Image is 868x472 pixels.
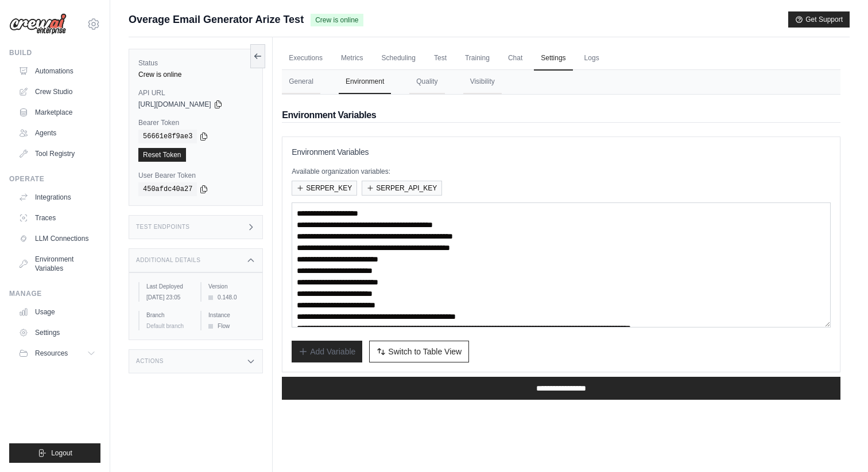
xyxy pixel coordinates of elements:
a: Executions [282,46,330,71]
button: Quality [409,70,444,94]
label: Version [208,282,253,291]
button: SERPER_API_KEY [362,181,442,196]
a: Crew Studio [14,83,100,101]
a: Tool Registry [14,145,100,163]
span: Overage Email Generator Arize Test [129,11,304,28]
a: Scheduling [375,46,423,71]
span: Resources [35,349,68,358]
button: Switch to Table View [369,341,469,362]
button: Resources [14,344,100,362]
a: Training [458,46,497,71]
button: SERPER_KEY [292,181,357,196]
div: Operate [9,174,100,184]
div: Flow [208,322,253,330]
button: General [282,70,320,94]
h3: Environment Variables [292,146,831,158]
a: Metrics [334,46,370,71]
a: Logs [578,46,606,71]
div: 0.148.0 [208,293,253,302]
a: Reset Token [138,148,186,162]
label: Branch [146,311,191,319]
span: Switch to Table View [388,346,462,357]
a: Integrations [14,188,100,206]
a: Usage [14,303,100,321]
div: Crew is online [138,70,253,79]
code: 56661e8f9ae3 [138,130,197,143]
a: Settings [14,323,100,342]
label: User Bearer Token [138,171,253,180]
button: Add Variable [292,341,362,362]
h3: Test Endpoints [136,224,190,231]
span: Logout [51,448,72,458]
label: Instance [208,311,253,319]
button: Visibility [463,70,502,94]
h3: Additional Details [136,257,200,264]
a: Test [427,46,454,71]
a: Settings [534,46,572,71]
h2: Environment Variables [282,108,840,122]
span: Default branch [146,323,184,329]
h3: Actions [136,358,164,365]
nav: Tabs [282,70,840,94]
button: Environment [339,70,391,94]
a: LLM Connections [14,229,100,248]
label: API URL [138,88,253,97]
a: Automations [14,62,100,80]
div: Build [9,48,100,57]
label: Status [138,58,253,68]
span: Crew is online [311,14,363,26]
button: Get Support [788,11,850,28]
label: Last Deployed [146,282,191,291]
span: [URL][DOMAIN_NAME] [138,100,211,109]
div: Manage [9,289,100,298]
label: Bearer Token [138,118,253,127]
img: Logo [9,13,67,35]
button: Logout [9,443,100,463]
a: Marketplace [14,103,100,122]
a: Chat [501,46,529,71]
iframe: Chat Widget [811,417,868,472]
a: Traces [14,209,100,227]
a: Environment Variables [14,250,100,278]
code: 450afdc40a27 [138,182,197,196]
a: Agents [14,124,100,142]
p: Available organization variables: [292,167,831,176]
time: August 25, 2025 at 23:05 IST [146,294,180,301]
